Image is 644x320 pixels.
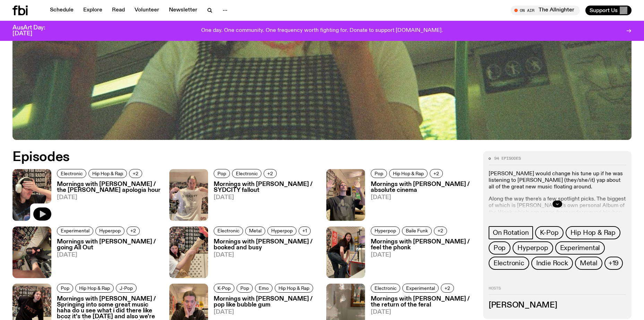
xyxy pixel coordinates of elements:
[79,285,110,291] span: Hip Hop & Rap
[108,6,129,15] a: Read
[57,169,86,178] a: Electronic
[130,6,163,15] a: Volunteer
[489,226,533,239] a: On Rotation
[430,169,443,178] button: +2
[365,181,475,221] a: Mornings with [PERSON_NAME] / absolute cinema[DATE]
[434,226,447,235] button: +2
[590,7,618,14] span: Support Us
[51,239,161,278] a: Mornings with [PERSON_NAME] / going All Out[DATE]
[493,244,506,252] span: Pop
[489,171,626,191] p: [PERSON_NAME] would change his tune up if he was listening to [PERSON_NAME] (they/she/it) yap abo...
[438,228,443,233] span: +2
[267,226,297,235] a: Hyperpop
[299,226,311,235] button: +1
[217,285,231,291] span: K-Pop
[493,259,524,267] span: Electronic
[585,6,632,15] button: Support Us
[255,284,273,293] a: Emo
[271,228,293,233] span: Hyperpop
[57,239,161,251] h3: Mornings with [PERSON_NAME] / going All Out
[609,259,619,267] span: +19
[371,239,475,251] h3: Mornings with [PERSON_NAME] / feel the phonk
[371,284,400,293] a: Electronic
[535,226,564,239] a: K-Pop
[120,285,133,291] span: J-Pop
[57,226,93,235] a: Experimental
[130,228,136,233] span: +2
[371,169,387,178] a: Pop
[214,309,318,315] span: [DATE]
[540,229,559,237] span: K-Pop
[214,169,230,178] a: Pop
[245,226,265,235] a: Metal
[278,285,309,291] span: Hip Hop & Rap
[240,285,249,291] span: Pop
[570,229,616,237] span: Hip Hop & Rap
[88,169,127,178] a: Hip Hop & Rap
[79,6,106,15] a: Explore
[375,228,396,233] span: Hyperpop
[536,259,568,267] span: Indie Rock
[12,151,422,163] h2: Episodes
[92,171,123,176] span: Hip Hop & Rap
[61,171,83,176] span: Electronic
[489,257,529,270] a: Electronic
[214,181,318,193] h3: Mornings with [PERSON_NAME] / SYDCITY fallout
[169,226,208,278] img: A photo of Jim in the fbi studio sitting on a chair and awkwardly holding their leg in the air, s...
[127,226,140,235] button: +2
[371,195,475,201] span: [DATE]
[371,296,475,308] h3: Mornings with [PERSON_NAME] / the return of the feral
[531,257,573,270] a: Indie Rock
[326,169,365,221] img: Jim in the fbi studio, holding their hands up beside their head.
[406,228,428,233] span: Baile Funk
[259,285,269,291] span: Emo
[365,239,475,278] a: Mornings with [PERSON_NAME] / feel the phonk[DATE]
[217,228,239,233] span: Electronic
[302,228,307,233] span: +1
[580,259,598,267] span: Metal
[494,157,521,160] span: 94 episodes
[375,171,383,176] span: Pop
[214,296,318,308] h3: Mornings with [PERSON_NAME] / pop like bubble gum
[371,181,475,193] h3: Mornings with [PERSON_NAME] / absolute cinema
[57,195,161,201] span: [DATE]
[371,309,475,315] span: [DATE]
[57,252,161,258] span: [DATE]
[214,239,318,251] h3: Mornings with [PERSON_NAME] / booked and busy
[133,171,138,176] span: +2
[326,226,365,278] img: An action shot of Jim throwing their ass back in the fbi studio. Their ass looks perfectly shaped...
[493,229,529,237] span: On Rotation
[237,284,253,293] a: Pop
[99,228,121,233] span: Hyperpop
[489,286,626,295] h2: Hosts
[46,6,78,15] a: Schedule
[371,226,400,235] a: Hyperpop
[575,257,602,270] a: Metal
[201,28,443,34] p: One day. One community. One frequency worth fighting for. Donate to support [DOMAIN_NAME].
[267,171,273,176] span: +2
[61,285,69,291] span: Pop
[232,169,261,178] a: Electronic
[393,171,424,176] span: Hip Hop & Rap
[129,169,142,178] button: +2
[116,284,137,293] a: J-Pop
[560,244,600,252] span: Experimental
[489,241,510,255] a: Pop
[12,25,57,37] h3: AusArt Day: [DATE]
[445,285,450,291] span: +2
[511,6,580,15] button: On AirThe Allnighter
[75,284,114,293] a: Hip Hop & Rap
[433,171,439,176] span: +2
[249,228,261,233] span: Metal
[214,284,234,293] a: K-Pop
[12,169,51,221] img: Jim in the studio with their hand on their forehead.
[95,226,124,235] a: Hyperpop
[51,181,161,221] a: Mornings with [PERSON_NAME] / the [PERSON_NAME] apologia hour[DATE]
[214,195,318,201] span: [DATE]
[406,285,435,291] span: Experimental
[375,285,396,291] span: Electronic
[217,171,226,176] span: Pop
[513,241,553,255] a: Hyperpop
[402,226,432,235] a: Baile Funk
[389,169,428,178] a: Hip Hop & Rap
